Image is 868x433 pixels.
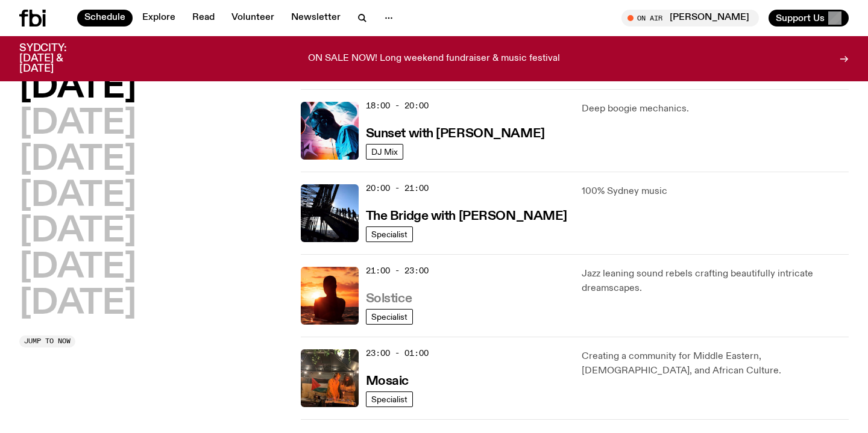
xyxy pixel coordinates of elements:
a: Specialist [366,226,413,242]
button: [DATE] [19,143,136,177]
p: ON SALE NOW! Long weekend fundraiser & music festival [308,54,560,64]
p: Creating a community for Middle Eastern, [DEMOGRAPHIC_DATA], and African Culture. [582,349,849,378]
h3: The Bridge with [PERSON_NAME] [366,210,567,223]
a: Sunset with [PERSON_NAME] [366,125,545,140]
p: 100% Sydney music [582,184,849,199]
h3: SYDCITY: [DATE] & [DATE] [19,43,96,74]
h3: Sunset with [PERSON_NAME] [366,128,545,140]
a: Specialist [366,391,413,407]
button: [DATE] [19,287,136,321]
span: 18:00 - 20:00 [366,100,429,111]
span: DJ Mix [371,147,398,156]
img: People climb Sydney's Harbour Bridge [301,184,359,242]
h3: Solstice [366,293,412,305]
img: Simon Caldwell stands side on, looking downwards. He has headphones on. Behind him is a brightly ... [301,102,359,160]
a: Volunteer [224,10,281,26]
button: [DATE] [19,71,136,105]
span: 21:00 - 23:00 [366,265,429,276]
a: The Bridge with [PERSON_NAME] [366,208,567,223]
button: [DATE] [19,215,136,249]
button: Support Us [769,10,849,26]
button: [DATE] [19,179,136,213]
span: Support Us [776,13,825,23]
button: [DATE] [19,251,136,285]
span: Specialist [371,394,407,403]
a: Explore [135,10,183,26]
button: On Air[PERSON_NAME] [621,10,759,26]
a: Read [185,10,222,26]
a: DJ Mix [366,144,403,160]
a: Schedule [77,10,133,26]
span: 20:00 - 21:00 [366,182,429,194]
a: Solstice [366,290,412,305]
a: Mosaic [366,373,409,388]
img: A girl standing in the ocean as waist level, staring into the rise of the sun. [301,267,359,325]
a: Specialist [366,309,413,325]
button: [DATE] [19,107,136,141]
span: Jump to now [24,338,71,344]
span: Specialist [371,312,407,321]
img: Tommy and Jono Playing at a fundraiser for Palestine [301,349,359,407]
button: Jump to now [19,335,75,347]
h3: Mosaic [366,375,409,388]
span: Specialist [371,229,407,238]
p: Jazz leaning sound rebels crafting beautifully intricate dreamscapes. [582,267,849,296]
span: 23:00 - 01:00 [366,347,429,359]
a: Newsletter [284,10,348,26]
p: Deep boogie mechanics. [582,102,849,116]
